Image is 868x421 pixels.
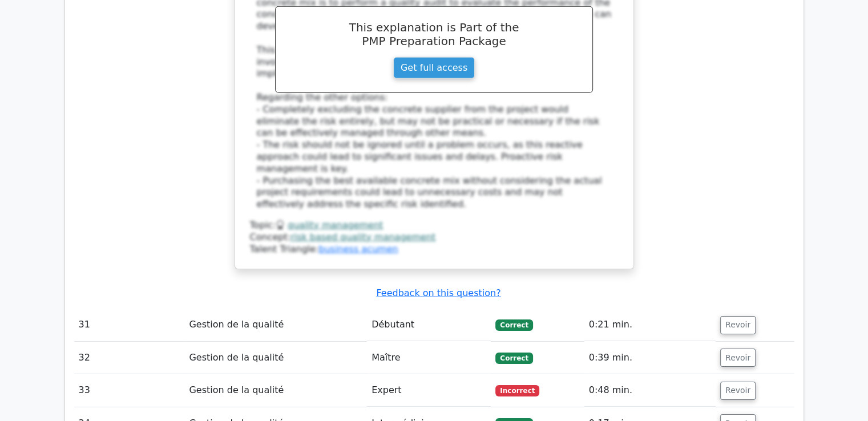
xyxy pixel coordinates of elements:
font: Correct [500,354,528,362]
div: Concept: [250,232,619,244]
font: 0:21 min. [589,319,632,330]
div: Talent Triangle: [250,220,619,255]
a: risk based quality management [290,232,435,242]
font: Revoir [725,386,750,395]
font: Revoir [725,353,750,362]
font: 31 [79,319,90,330]
font: Maître [372,352,400,363]
font: Gestion de la qualité [189,384,284,395]
a: Feedback on this question? [376,288,500,298]
button: Revoir [720,316,756,334]
button: Revoir [720,349,756,367]
font: Expert [372,384,401,395]
button: Revoir [720,382,756,400]
font: 0:48 min. [589,384,632,395]
font: 33 [79,384,90,395]
font: Débutant [372,319,414,330]
a: business acumen [318,244,398,254]
a: quality management [288,220,383,230]
font: Revoir [725,321,750,330]
font: Gestion de la qualité [189,352,284,363]
a: Get full access [393,57,475,79]
font: Correct [500,321,528,329]
div: Topic: [250,220,619,232]
font: Incorrect [500,387,535,395]
font: 0:39 min. [589,352,632,363]
font: 32 [79,352,90,363]
font: Gestion de la qualité [189,319,284,330]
